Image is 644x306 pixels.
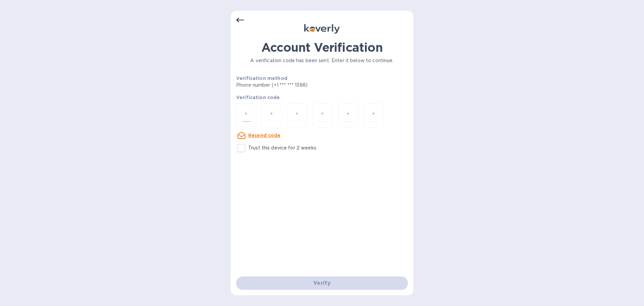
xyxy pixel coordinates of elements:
p: Trust this device for 2 weeks [248,144,316,151]
b: Verification method [236,76,287,81]
h1: Account Verification [236,40,408,54]
p: Verification code [236,94,408,101]
p: A verification code has been sent. Enter it below to continue. [236,57,408,64]
u: Resend code [248,133,281,138]
p: Phone number (+1 *** *** 1388) [236,82,359,89]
